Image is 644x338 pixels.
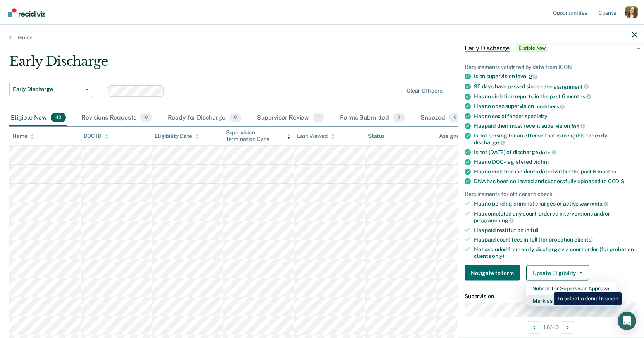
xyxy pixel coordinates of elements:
div: Supervisor Review [255,110,326,127]
span: 0 [393,113,405,123]
span: Early Discharge [465,44,510,52]
div: Is on supervision level [474,73,637,80]
div: Early Discharge [9,53,492,75]
span: months [598,168,616,175]
dt: Supervision [465,293,637,300]
a: Navigate to form link [465,265,523,281]
span: specialty [525,113,548,119]
div: Requirements validated by data from ICON [465,63,637,70]
span: only) [492,252,504,259]
button: Navigate to form [465,265,520,281]
div: Has no violation reports in the past 6 [474,93,637,100]
div: Ready for Discharge [166,110,243,127]
span: date [539,149,556,155]
div: Eligible Now [9,110,67,127]
span: Eligible Now [516,44,549,52]
span: clients) [574,236,593,242]
div: Is not [DATE] of discharge [474,149,637,156]
span: warrants [580,201,608,207]
div: Has no DOC-registered [474,159,637,165]
div: Is not serving for an offense that is ineligible for early [474,132,637,146]
div: Eligibility Date [155,133,199,139]
span: victim [533,159,549,165]
div: DOC ID [84,133,108,139]
div: Not excluded from early discharge via court order (for probation clients [474,246,637,259]
div: Has paid their most recent supervision [474,122,637,129]
button: Next Opportunity [562,321,574,333]
div: Snoozed [419,110,463,127]
div: Revisions Requests [80,110,153,127]
button: Mark as Ineligible [526,295,617,307]
div: Status [368,133,385,139]
span: fee [571,123,585,129]
span: 0 [229,113,241,123]
a: Home [9,34,635,41]
div: 10 / 40 [458,317,644,337]
div: Has no sex offender [474,113,637,119]
div: Has no open supervision [474,103,637,110]
button: Profile dropdown button [625,6,638,18]
span: discharge [474,139,505,145]
div: Last Viewed [297,133,334,139]
div: Forms Submitted [338,110,406,127]
span: programming [474,217,514,223]
span: 40 [51,113,66,123]
span: assignment [554,83,589,89]
div: Has no pending criminal charges or active [474,201,637,208]
span: modifiers [535,103,565,109]
span: 2 [529,74,538,80]
div: 90 days have passed since case [474,83,637,90]
div: DNA has been collected and successfully uploaded to [474,178,637,185]
span: CODIS [608,178,624,184]
img: Recidiviz [8,8,45,17]
span: Early Discharge [13,86,83,93]
div: Has paid court fees in full (for probation [474,236,637,243]
div: Assigned to [439,133,475,139]
span: 1 [313,113,324,123]
div: Early DischargeEligible Now [458,36,644,60]
span: full [530,227,539,233]
div: Has paid restitution in [474,227,637,233]
div: Has completed any court-ordered interventions and/or [474,210,637,223]
button: Submit for Supervisor Approval [526,282,617,295]
span: 0 [449,113,461,123]
button: Previous Opportunity [528,321,540,333]
div: Clear officers [406,88,442,94]
span: 0 [140,113,152,123]
button: Update Eligibility [526,265,589,281]
div: Supervision Termination Date [226,129,291,142]
div: Open Intercom Messenger [618,312,636,330]
span: months [567,93,591,100]
div: Has no violation incidents dated within the past 6 [474,168,637,175]
div: Requirements for officers to check [465,191,637,197]
div: Name [12,133,34,139]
